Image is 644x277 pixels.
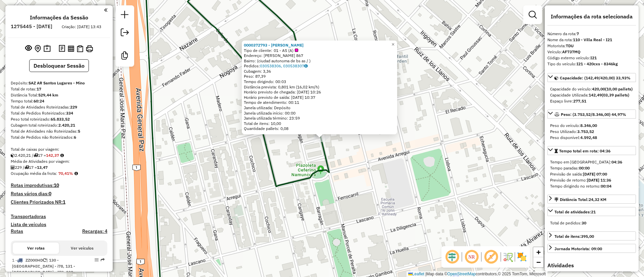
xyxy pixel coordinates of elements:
[244,116,395,121] div: Janela utilizada término: 23:59
[577,129,594,134] strong: 3.753,52
[11,214,107,219] h4: Transportadoras
[70,105,77,110] strong: 229
[550,123,597,128] span: Peso do veículo:
[502,252,513,262] img: Fluxo de ruas
[34,153,38,157] i: Total de rotas
[49,191,51,197] strong: 0
[536,258,541,266] span: −
[11,164,107,170] div: 229 / 17 =
[101,258,105,262] em: Rota exportada
[304,64,308,68] i: Observações
[547,31,636,37] div: Número da rota:
[11,23,52,29] h6: 1275445 - [DATE]
[74,135,76,140] strong: 6
[573,98,586,103] strong: 277,51
[447,272,476,276] a: OpenStreetMap
[244,121,395,126] div: Total de itens: 10,00
[547,217,636,229] div: Total de atividades:21
[547,244,636,253] a: Jornada Motorista: 09:00
[11,199,107,205] h4: Clientes Priorizados NR:
[550,135,633,141] div: Peso disponível:
[554,209,596,214] span: Total de atividades:
[561,112,626,117] span: Peso: (3.753,52/8.346,00) 44,97%
[244,95,395,100] div: Horário previsto de saída: [DATE] 10:37
[547,43,636,49] div: Motorista:
[547,61,636,67] div: Tipo do veículo:
[82,228,107,234] h4: Recargas: 4
[11,165,15,169] i: Total de Atividades
[11,86,107,92] div: Total de rotas:
[118,8,131,23] a: Nova sessão e pesquisa
[37,165,48,170] strong: 13,47
[611,159,622,164] strong: 04:36
[517,252,527,262] img: Exibir/Ocultar setores
[601,184,611,189] strong: 00:04
[589,197,606,202] span: 24,32 KM
[550,159,633,165] div: Tempo em [GEOGRAPHIC_DATA]:
[244,69,271,74] span: Cubagem: 3,36
[11,222,107,227] h4: Lista de veículos
[547,13,636,20] h4: Informações da rota selecionada
[11,183,107,188] h4: Rotas improdutivas:
[11,158,107,164] div: Média de Atividades por viagem:
[11,110,107,116] div: Total de Pedidos Roteirizados:
[587,178,611,183] strong: [DATE] 11:36
[577,61,618,66] strong: I21 - 420cxs - 8346kg
[11,122,107,128] div: Cubagem total roteirizado:
[11,104,107,110] div: Total de Atividades Roteirizadas:
[602,92,629,97] strong: (03,39 pallets)
[577,31,579,36] strong: 7
[25,258,43,263] span: ZZ000HD
[244,48,395,53] div: Tipo de cliente:
[74,171,78,176] em: Média calculada utilizando a maior ocupação (%Peso ou %Cubagem) de cada rota da sessão. Rotas cro...
[33,44,42,54] button: Centralizar mapa no depósito ou ponto de apoio
[464,249,480,265] span: Ocultar NR
[30,14,88,21] h4: Informações da Sessão
[547,83,636,107] div: Capacidade: (142,49/420,00) 33,93%
[75,44,85,54] button: Visualizar Romaneio
[589,92,602,97] strong: 142,49
[580,123,597,128] strong: 8.346,00
[42,44,52,54] button: Painel de Sugestão
[580,135,597,140] strong: 4.592,48
[408,272,424,276] a: Leaflet
[581,234,594,239] strong: 395,00
[483,249,499,265] span: Exibir rótulo
[11,146,107,152] div: Total de caixas por viagem:
[547,231,636,240] a: Total de itens:395,00
[566,43,574,48] strong: TDU
[37,86,41,91] strong: 17
[58,171,73,176] strong: 70,41%
[591,209,596,214] strong: 21
[46,153,59,158] strong: 142,37
[550,86,633,92] div: Capacidade do veículo:
[391,42,394,47] span: ×
[389,41,397,49] a: Close popup
[547,120,636,143] div: Peso: (3.753,52/8.346,00) 44,97%
[11,228,23,234] a: Rotas
[57,44,66,54] button: Logs desbloquear sessão
[29,59,89,72] button: Desbloquear Sessão
[24,165,29,169] i: Total de rotas
[95,258,99,262] em: Opções
[244,43,304,48] a: 0000372793 - [PERSON_NAME]
[13,243,59,254] button: Ver rotas
[11,128,107,134] div: Total de Atividades não Roteirizadas:
[244,84,395,90] div: Distância prevista: 0,801 km (16,02 km/h)
[11,153,15,157] i: Cubagem total roteirizado
[554,233,594,239] div: Total de itens:
[118,49,131,64] a: Criar modelo
[244,53,395,58] div: Endereço: [PERSON_NAME] 867
[51,117,70,122] strong: 65.833,52
[547,55,636,61] div: Código externo veículo:
[582,220,586,225] strong: 30
[11,92,107,98] div: Distância Total:
[592,86,605,91] strong: 420,00
[526,8,539,21] a: Exibir filtros
[562,49,581,54] strong: AF737MQ
[85,44,94,54] button: Imprimir Rotas
[579,165,590,170] strong: 00:00
[560,75,631,80] span: Capacidade: (142,49/420,00) 33,93%
[29,80,85,85] strong: SAZ AR Santos Lugares - Mino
